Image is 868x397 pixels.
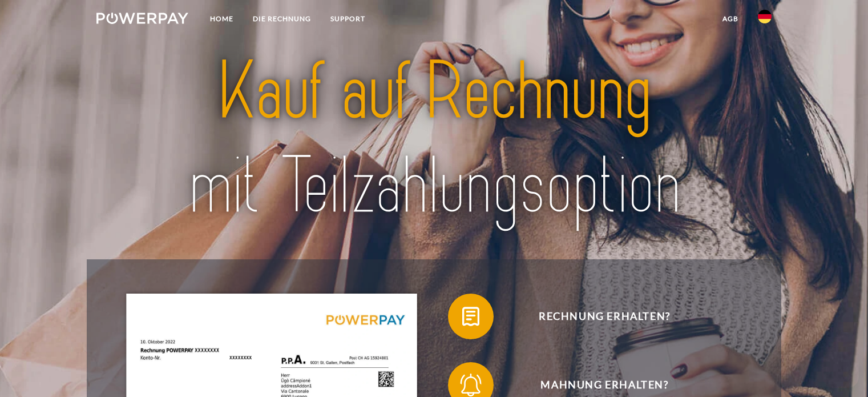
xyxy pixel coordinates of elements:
[321,9,375,29] a: SUPPORT
[243,9,321,29] a: DIE RECHNUNG
[448,294,745,339] button: Rechnung erhalten?
[457,302,485,331] img: qb_bill.svg
[96,13,188,24] img: logo-powerpay-white.svg
[465,294,744,339] span: Rechnung erhalten?
[200,9,243,29] a: Home
[758,10,772,23] img: de
[822,351,859,388] iframe: Schaltfläche zum Öffnen des Messaging-Fensters
[130,40,738,238] img: title-powerpay_de.svg
[713,9,748,29] a: agb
